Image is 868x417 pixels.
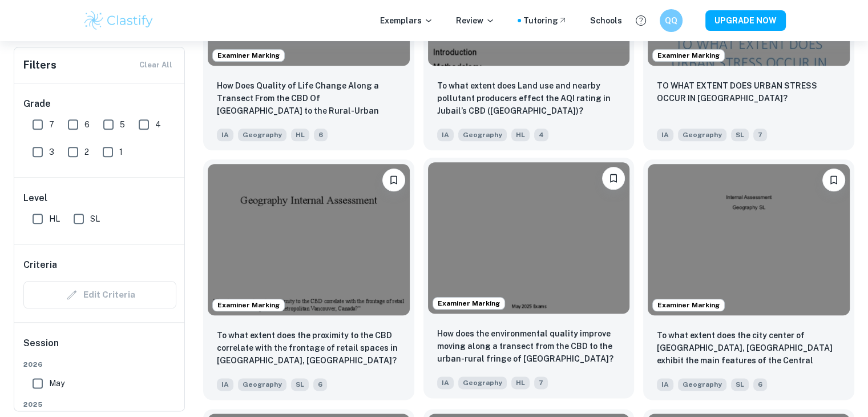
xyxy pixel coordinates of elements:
button: Help and Feedback [631,11,651,30]
p: To what extent does the city center of Leszno, Poland exhibit the main features of the Central Bu... [657,329,841,368]
a: Schools [590,14,622,27]
span: Geography [458,376,507,389]
span: 1 [119,146,123,158]
span: SL [90,212,100,225]
span: IA [217,378,233,391]
span: SL [731,129,749,141]
h6: Grade [23,97,176,111]
button: Bookmark [822,169,845,191]
button: Bookmark [382,169,405,191]
span: Examiner Marking [213,50,284,61]
div: Criteria filters are unavailable when searching by topic [23,281,176,308]
button: Bookmark [602,167,625,190]
span: IA [657,129,673,141]
span: 2025 [23,399,176,410]
span: SL [291,378,309,391]
span: IA [437,376,454,389]
span: 5 [120,118,125,131]
span: Examiner Marking [433,298,504,308]
span: Geography [678,129,726,141]
p: TO WHAT EXTENT DOES URBAN STRESS OCCUR IN BRACCIANO? [657,79,841,105]
span: Examiner Marking [213,300,284,310]
span: HL [511,129,530,141]
img: Geography IA example thumbnail: To what extent does the city center of L [648,164,850,315]
span: 4 [534,129,548,141]
span: 6 [314,129,328,141]
span: 3 [49,146,54,158]
span: 6 [84,118,90,131]
span: IA [657,378,673,391]
a: Examiner MarkingBookmarkTo what extent does the city center of Leszno, Poland exhibit the main fe... [643,159,854,400]
span: Geography [458,129,507,141]
p: How Does Quality of Life Change Along a Transect From the CBD Of Brussels to the Rural-Urban Fringe? [217,79,401,118]
span: IA [437,129,454,141]
img: Clastify logo [83,9,155,32]
p: To what extent does the proximity to the CBD correlate with the frontage of retail spaces in Metr... [217,329,401,367]
h6: QQ [664,14,677,27]
p: Exemplars [380,14,433,27]
span: 7 [49,118,54,131]
span: SL [731,378,749,391]
span: Examiner Marking [653,300,724,310]
span: 2026 [23,359,176,370]
span: Geography [678,378,726,391]
span: HL [49,212,60,225]
a: Examiner MarkingBookmarkTo what extent does the proximity to the CBD correlate with the frontage ... [203,159,414,400]
a: Examiner MarkingBookmarkHow does the environmental quality improve moving along a transect from t... [423,159,635,400]
button: QQ [660,9,683,32]
span: 6 [753,378,767,391]
button: UPGRADE NOW [705,10,786,31]
span: Geography [238,129,286,141]
p: To what extent does Land use and nearby pollutant producers effect the AQI rating in Jubail’s CBD... [437,79,621,117]
span: 7 [534,376,548,389]
img: Geography IA example thumbnail: To what extent does the proximity to the [208,164,410,315]
span: 6 [313,378,327,391]
span: Examiner Marking [653,50,724,61]
span: Geography [238,378,286,391]
h6: Session [23,336,176,359]
span: 7 [753,129,767,141]
h6: Filters [23,57,56,73]
span: HL [511,376,530,389]
span: HL [291,129,309,141]
span: 2 [84,146,89,158]
h6: Criteria [23,258,57,272]
p: Review [456,14,495,27]
span: IA [217,129,233,141]
p: How does the environmental quality improve moving along a transect from the CBD to the urban-rura... [437,327,621,365]
img: Geography IA example thumbnail: How does the environmental quality impro [428,162,630,314]
span: 4 [155,118,161,131]
span: May [49,377,64,390]
a: Tutoring [523,14,567,27]
h6: Level [23,191,176,205]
